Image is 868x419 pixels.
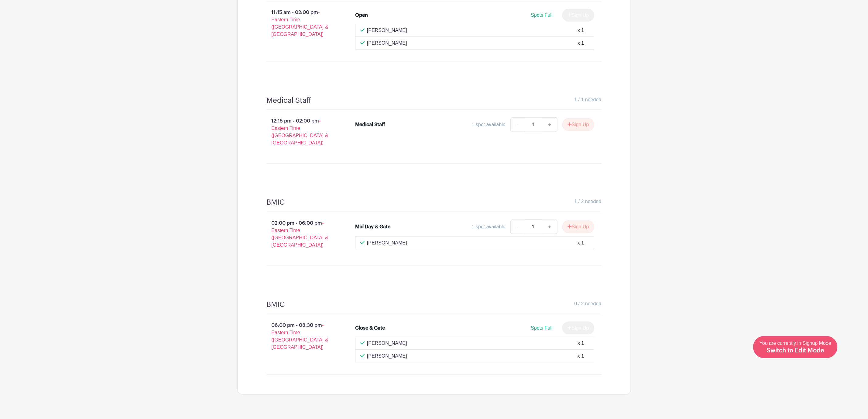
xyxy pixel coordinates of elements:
[578,40,584,47] div: x 1
[767,348,824,354] span: Switch to Edit Mode
[531,12,552,18] span: Spots Full
[531,325,552,331] span: Spots Full
[267,198,285,207] h4: BMIC
[760,341,831,353] span: You are currently in Signup Mode
[578,340,584,347] div: x 1
[562,118,594,131] button: Sign Up
[355,121,385,128] div: Medical Staff
[367,340,407,347] p: [PERSON_NAME]
[472,121,506,128] div: 1 spot available
[267,300,285,309] h4: BMIC
[257,217,346,251] p: 02:00 pm - 06:00 pm
[355,324,385,332] div: Close & Gate
[272,10,328,37] span: - Eastern Time ([GEOGRAPHIC_DATA] & [GEOGRAPHIC_DATA])
[510,220,524,234] a: -
[472,223,506,230] div: 1 spot available
[562,220,594,233] button: Sign Up
[578,27,584,34] div: x 1
[578,352,584,360] div: x 1
[267,96,311,105] h4: Medical Staff
[272,323,328,350] span: - Eastern Time ([GEOGRAPHIC_DATA] & [GEOGRAPHIC_DATA])
[355,12,368,19] div: Open
[257,6,346,40] p: 11:15 am - 02:00 pm
[367,40,407,47] p: [PERSON_NAME]
[355,223,390,230] div: Mid Day & Gate
[575,198,602,205] span: 1 / 2 needed
[542,220,557,234] a: +
[367,239,407,247] p: [PERSON_NAME]
[575,96,602,103] span: 1 / 1 needed
[257,115,346,149] p: 12:15 pm - 02:00 pm
[542,117,557,132] a: +
[367,352,407,360] p: [PERSON_NAME]
[575,300,602,307] span: 0 / 2 needed
[578,239,584,247] div: x 1
[753,336,838,358] a: You are currently in Signup Mode Switch to Edit Mode
[367,27,407,34] p: [PERSON_NAME]
[510,117,524,132] a: -
[257,319,346,353] p: 06:00 pm - 08:30 pm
